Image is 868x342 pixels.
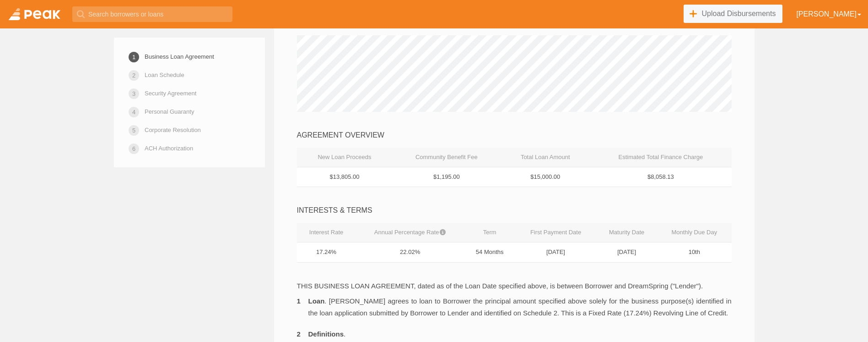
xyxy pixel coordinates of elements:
a: Corporate Resolution [145,122,201,138]
th: First Payment Date [515,223,596,243]
td: 22.02% [356,243,464,263]
b: Loan [308,297,325,305]
th: Term [464,223,515,243]
li: . [PERSON_NAME] agrees to loan to Borrower the principal amount specified above solely for the bu... [297,295,732,319]
td: 54 Months [464,243,515,263]
td: $13,805.00 [297,167,393,187]
td: $1,195.00 [392,167,501,187]
a: Loan Schedule [145,67,184,83]
td: $15,000.00 [501,167,590,187]
td: 17.24% [297,243,356,263]
div: AGREEMENT OVERVIEW [297,130,732,141]
th: Maturity Date [596,223,657,243]
th: Monthly Due Day [657,223,731,243]
input: Search borrowers or loans [72,6,232,22]
a: Business Loan Agreement [145,49,214,65]
td: $8,058.13 [590,167,731,187]
a: Personal Guaranty [145,104,194,120]
div: INTERESTS & TERMS [297,205,732,216]
a: ACH Authorization [145,140,193,156]
th: Annual Percentage Rate [356,223,464,243]
b: Definitions [308,330,344,338]
p: THIS BUSINESS LOAN AGREEMENT, dated as of the Loan Date specified above, is between Borrower and ... [297,281,732,291]
th: Estimated Total Finance Charge [590,148,731,167]
a: Upload Disbursements [684,5,783,23]
th: Total Loan Amount [501,148,590,167]
a: Security Agreement [145,85,196,101]
th: Community Benefit Fee [392,148,501,167]
td: 10th [657,243,731,263]
th: Interest Rate [297,223,356,243]
th: New Loan Proceeds [297,148,393,167]
td: [DATE] [596,243,657,263]
td: [DATE] [515,243,596,263]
